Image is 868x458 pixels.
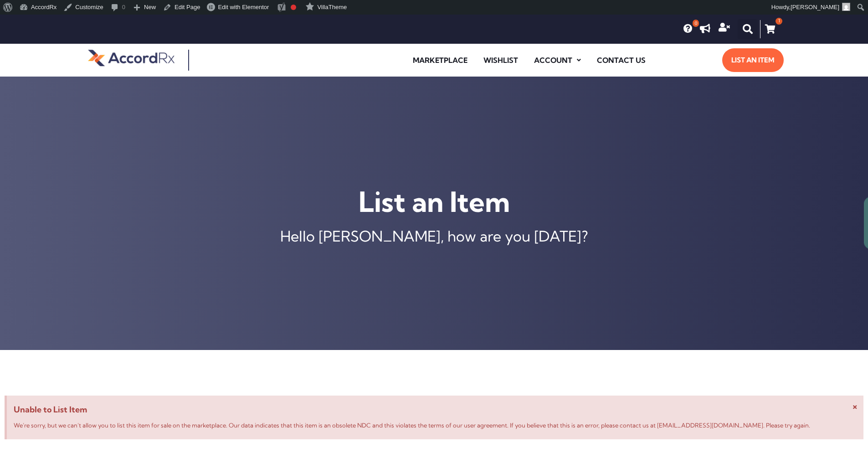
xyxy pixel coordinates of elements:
[590,50,652,71] a: Contact Us
[722,48,784,72] a: List an Item
[406,50,474,71] a: Marketplace
[14,402,857,417] span: Unable to List Item
[477,50,525,71] a: Wishlist
[88,48,175,67] img: default-logo
[14,422,810,429] span: We’re sorry, but we can’t allow you to list this item for sale on the marketplace. Our data indic...
[527,50,588,71] a: Account
[693,20,699,27] span: 0
[5,229,863,243] div: Hello [PERSON_NAME], how are you [DATE]?
[5,184,863,220] h1: List an Item
[731,53,775,67] span: List an Item
[683,24,693,33] a: 0
[853,400,858,412] span: ×
[776,18,782,25] div: 1
[218,4,269,10] span: Edit with Elementor
[760,20,780,38] a: 1
[291,5,296,10] div: Focus keyphrase not set
[791,4,839,10] span: [PERSON_NAME]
